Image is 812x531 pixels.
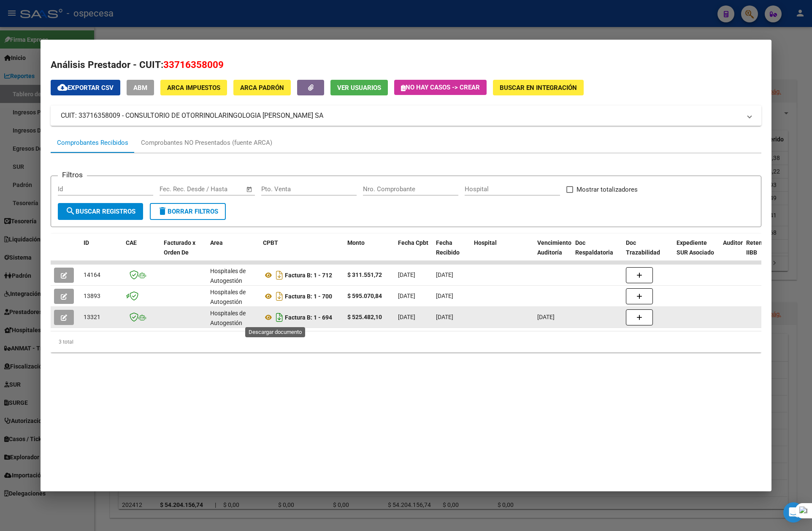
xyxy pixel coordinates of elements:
[160,80,227,95] button: ARCA Impuestos
[344,234,395,271] datatable-header-cell: Monto
[84,239,89,246] span: ID
[337,84,381,92] span: Ver Usuarios
[394,80,487,95] button: No hay casos -> Crear
[330,80,388,95] button: Ver Usuarios
[395,234,433,271] datatable-header-cell: Fecha Cpbt
[746,239,774,256] span: Retencion IIBB
[398,293,415,299] span: [DATE]
[347,314,382,320] strong: $ 525.482,10
[80,234,122,271] datatable-header-cell: ID
[398,271,415,278] span: [DATE]
[347,271,382,278] strong: $ 311.551,72
[84,293,100,299] span: 13893
[65,206,76,216] mat-icon: search
[58,203,143,220] button: Buscar Registros
[210,289,246,305] span: Hospitales de Autogestión
[274,268,285,282] i: Descargar documento
[51,80,120,95] button: Exportar CSV
[398,314,415,320] span: [DATE]
[398,239,428,246] span: Fecha Cpbt
[347,239,365,246] span: Monto
[57,84,114,92] span: Exportar CSV
[207,234,260,271] datatable-header-cell: Area
[720,234,743,271] datatable-header-cell: Auditoria
[57,82,68,92] mat-icon: cloud_download
[164,239,195,256] span: Facturado x Orden De
[436,314,453,320] span: [DATE]
[572,234,623,271] datatable-header-cell: Doc Respaldatoria
[210,239,223,246] span: Area
[537,239,571,256] span: Vencimiento Auditoría
[65,208,135,215] span: Buscar Registros
[122,234,160,271] datatable-header-cell: CAE
[471,234,534,271] datatable-header-cell: Hospital
[126,239,137,246] span: CAE
[577,184,638,195] span: Mostrar totalizadores
[51,331,761,352] div: 3 total
[534,234,572,271] datatable-header-cell: Vencimiento Auditoría
[347,293,382,299] strong: $ 595.070,84
[163,59,224,70] span: 33716358009
[210,268,246,284] span: Hospitales de Autogestión
[127,80,154,95] button: ABM
[141,138,272,148] div: Comprobantes NO Presentados (fuente ARCA)
[626,239,660,256] span: Doc Trazabilidad
[433,234,471,271] datatable-header-cell: Fecha Recibido
[274,290,285,303] i: Descargar documento
[723,239,748,246] span: Auditoria
[51,58,761,72] h2: Análisis Prestador - CUIT:
[436,293,453,299] span: [DATE]
[201,185,242,193] input: Fecha fin
[84,314,100,320] span: 13321
[157,208,218,215] span: Borrar Filtros
[575,239,613,256] span: Doc Respaldatoria
[677,239,714,256] span: Expediente SUR Asociado
[743,234,777,271] datatable-header-cell: Retencion IIBB
[51,106,761,126] mat-expansion-panel-header: CUIT: 33716358009 - CONSULTORIO DE OTORRINOLARINGOLOGIA [PERSON_NAME] SA
[233,80,291,95] button: ARCA Padrón
[160,234,207,271] datatable-header-cell: Facturado x Orden De
[260,234,344,271] datatable-header-cell: CPBT
[240,84,284,92] span: ARCA Padrón
[150,203,226,220] button: Borrar Filtros
[474,239,497,246] span: Hospital
[493,80,584,95] button: Buscar en Integración
[133,84,147,92] span: ABM
[285,272,332,279] strong: Factura B: 1 - 712
[160,185,194,193] input: Fecha inicio
[401,84,480,91] span: No hay casos -> Crear
[167,84,220,92] span: ARCA Impuestos
[263,239,278,246] span: CPBT
[783,502,804,523] div: Open Intercom Messenger
[210,310,246,326] span: Hospitales de Autogestión
[58,169,87,180] h3: Filtros
[436,271,453,278] span: [DATE]
[245,184,254,194] button: Open calendar
[436,239,460,256] span: Fecha Recibido
[285,314,332,321] strong: Factura B: 1 - 694
[537,314,555,320] span: [DATE]
[57,138,128,148] div: Comprobantes Recibidos
[157,206,168,216] mat-icon: delete
[673,234,720,271] datatable-header-cell: Expediente SUR Asociado
[84,271,100,278] span: 14164
[285,293,332,300] strong: Factura B: 1 - 700
[61,111,741,121] mat-panel-title: CUIT: 33716358009 - CONSULTORIO DE OTORRINOLARINGOLOGIA [PERSON_NAME] SA
[500,84,577,92] span: Buscar en Integración
[274,311,285,324] i: Descargar documento
[623,234,673,271] datatable-header-cell: Doc Trazabilidad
